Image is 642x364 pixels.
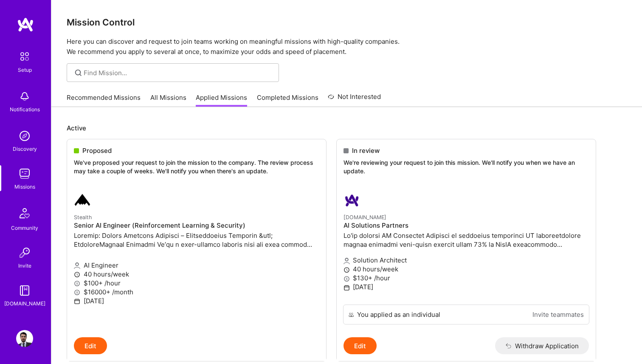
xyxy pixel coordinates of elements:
small: Stealth [74,214,92,220]
h3: Mission Control [67,17,627,28]
button: Withdraw Application [495,337,589,354]
a: Recommended Missions [67,93,141,107]
h4: AI Solutions Partners [344,222,589,229]
div: Invite [18,261,31,270]
p: Loremip: Dolors Ametcons Adipisci – Elitseddoeius Temporin &utl; EtdoloreMagnaal Enimadmi Ve’qu n... [74,231,319,249]
p: We've proposed your request to join the mission to the company. The review process may take a cou... [74,158,319,175]
a: Applied Missions [196,93,247,107]
i: icon Calendar [344,285,350,291]
div: Community [11,223,38,232]
h4: Senior AI Engineer (Reinforcement Learning & Security) [74,222,319,229]
p: $100+ /hour [74,279,319,288]
p: Solution Architect [344,256,589,265]
img: A.Team company logo [344,192,360,209]
a: A.Team company logo[DOMAIN_NAME]AI Solutions PartnersLo'ip dolorsi AM Consectet Adipisci el seddo... [337,185,596,305]
img: Invite [16,244,33,261]
p: $130+ /hour [344,274,589,282]
i: icon MoneyGray [344,276,350,282]
img: Stealth company logo [74,192,91,209]
div: Setup [18,65,32,74]
div: Discovery [13,144,37,153]
div: You applied as an individual [357,310,440,319]
a: Completed Missions [257,93,318,107]
a: All Missions [150,93,186,107]
img: setup [16,48,34,65]
p: AI Engineer [74,261,319,270]
i: icon SearchGrey [73,68,83,78]
p: 40 hours/week [74,270,319,279]
p: 40 hours/week [344,265,589,274]
button: Edit [74,337,107,354]
i: icon Applicant [344,258,350,264]
img: Community [14,203,35,223]
button: Edit [344,337,377,354]
p: $16000+ /month [74,288,319,296]
i: icon MoneyGray [74,280,80,287]
a: User Avatar [14,330,35,347]
img: discovery [16,127,33,144]
i: icon Clock [344,267,350,273]
img: User Avatar [16,330,33,347]
a: Invite teammates [532,310,584,319]
img: guide book [16,282,33,299]
p: Here you can discover and request to join teams working on meaningful missions with high-quality ... [67,37,627,57]
input: Find Mission... [84,68,273,77]
div: Missions [14,182,35,191]
a: Not Interested [328,92,381,107]
p: Lo'ip dolorsi AM Consectet Adipisci el seddoeius temporinci UT laboreetdolore magnaa enimadmi ven... [344,231,589,249]
a: Stealth company logoStealthSenior AI Engineer (Reinforcement Learning & Security)Loremip: Dolors ... [67,185,326,337]
p: We're reviewing your request to join this mission. We'll notify you when we have an update. [344,158,589,175]
small: [DOMAIN_NAME] [344,214,386,220]
img: bell [16,88,33,105]
div: [DOMAIN_NAME] [4,299,45,308]
span: In review [352,146,380,155]
i: icon MoneyGray [74,289,80,296]
i: icon Clock [74,271,80,278]
p: [DATE] [74,296,319,305]
img: teamwork [16,165,33,182]
p: Active [67,124,627,133]
div: Notifications [10,105,40,114]
img: logo [17,17,34,32]
i: icon Applicant [74,262,80,269]
i: icon Calendar [74,298,80,305]
span: Proposed [82,146,112,155]
p: [DATE] [344,282,589,291]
